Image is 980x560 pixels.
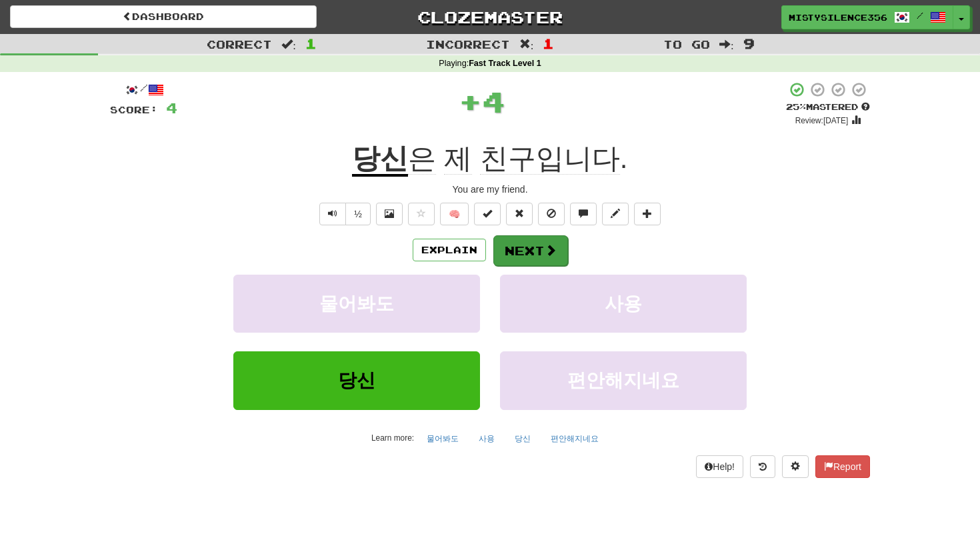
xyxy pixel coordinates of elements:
span: 4 [482,85,505,118]
span: : [519,39,534,50]
button: 당신 [507,429,538,449]
small: Review: [DATE] [795,116,849,125]
a: Clozemaster [337,5,643,29]
button: 🧠 [440,203,469,225]
button: 당신 [233,351,480,409]
span: 은 [408,143,436,175]
button: 물어봐도 [233,275,480,333]
span: Score: [110,104,158,115]
small: Learn more: [371,433,414,443]
button: Show image (alt+x) [376,203,403,225]
span: 1 [305,35,317,51]
button: 편안해지네요 [543,429,606,449]
u: 당신 [352,143,408,177]
button: Help! [696,455,743,478]
button: Edit sentence (alt+d) [602,203,629,225]
button: Next [493,235,568,266]
span: 편안해지네요 [567,370,679,391]
span: MistySilence3568 [789,11,887,23]
span: 9 [743,35,755,51]
button: Play sentence audio (ctl+space) [319,203,346,225]
span: 친구입니다 [480,143,620,175]
a: Dashboard [10,5,317,28]
button: Set this sentence to 100% Mastered (alt+m) [474,203,501,225]
span: : [281,39,296,50]
button: Reset to 0% Mastered (alt+r) [506,203,533,225]
div: Mastered [786,101,870,113]
button: Favorite sentence (alt+f) [408,203,435,225]
span: 물어봐도 [319,293,394,314]
div: / [110,81,177,98]
span: . [408,143,627,175]
button: Explain [413,239,486,261]
button: Discuss sentence (alt+u) [570,203,597,225]
span: 사용 [605,293,642,314]
button: 물어봐도 [419,429,466,449]
div: Text-to-speech controls [317,203,371,225]
button: 사용 [500,275,747,333]
div: You are my friend. [110,183,870,196]
span: 당신 [338,370,375,391]
button: Round history (alt+y) [750,455,775,478]
span: 제 [444,143,472,175]
button: 사용 [471,429,502,449]
span: 25 % [786,101,806,112]
button: Ignore sentence (alt+i) [538,203,565,225]
span: Correct [207,37,272,51]
button: ½ [345,203,371,225]
strong: Fast Track Level 1 [469,59,541,68]
button: 편안해지네요 [500,351,747,409]
span: 4 [166,99,177,116]
button: Report [815,455,870,478]
span: / [917,11,923,20]
span: : [719,39,734,50]
span: Incorrect [426,37,510,51]
span: + [459,81,482,121]
a: MistySilence3568 / [781,5,953,29]
span: 1 [543,35,554,51]
span: To go [663,37,710,51]
button: Add to collection (alt+a) [634,203,661,225]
